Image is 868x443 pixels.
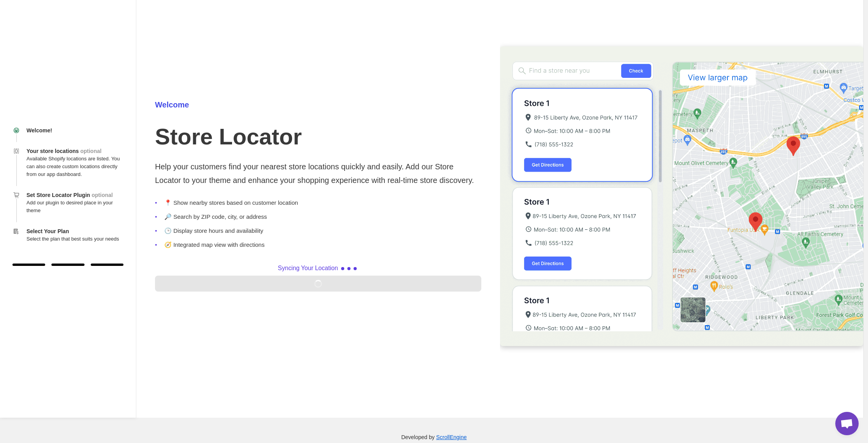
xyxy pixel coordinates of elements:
p: Add our plugin to desired place in your theme [26,199,123,214]
li: 📍 Show nearby stores based on customer location [155,199,481,207]
p: Help your customers find your nearest store locations quickly and easily. Add our Store Locator t... [155,160,481,187]
h1: Store Locator [155,121,481,152]
h4: Welcome! [26,127,52,134]
p: Available Shopify locations are listed. You can also create custom locations directly from our ap... [26,155,123,178]
h4: Your store locations [26,147,123,155]
button: Processing... [155,276,481,292]
span: Syncing Your Location [278,264,338,272]
p: Welcome [155,101,481,109]
h4: Select Your Plan [26,227,119,235]
a: ScrollEngine [436,434,467,440]
li: 🕒 Display store hours and availability [155,227,481,235]
p: Select the plan that best suits your needs [26,235,119,243]
li: 🔎 Search by ZIP code, city, or address [155,213,481,221]
a: Open chat [835,412,859,435]
h4: Set Store Locator Plugin [26,191,123,199]
li: 🧭 Integrated map view with directions [155,241,481,249]
p: Developed by [401,433,467,441]
span: optional [80,148,101,154]
span: optional [92,192,113,198]
img: onboarding [500,46,864,346]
